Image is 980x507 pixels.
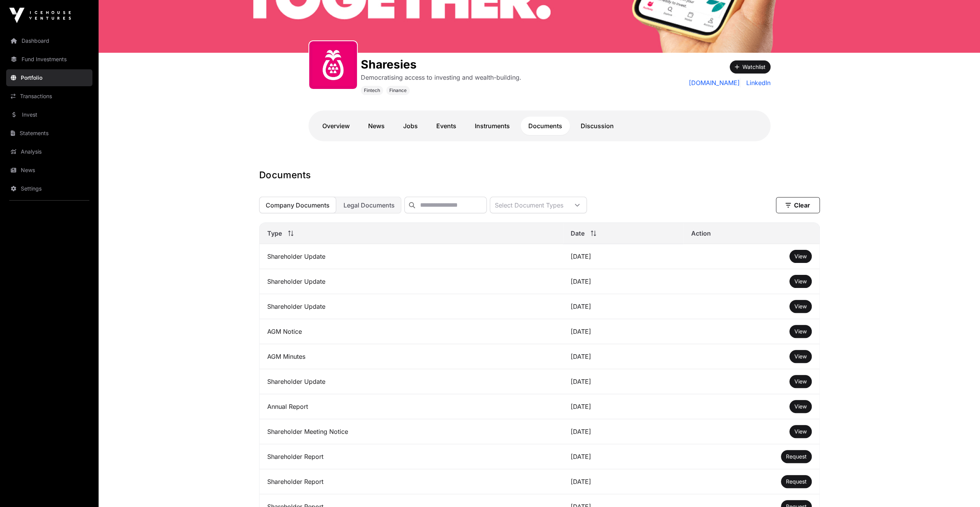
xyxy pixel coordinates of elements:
[794,278,807,285] a: View
[360,117,392,135] a: News
[395,117,426,135] a: Jobs
[563,344,683,369] td: [DATE]
[343,201,395,209] span: Legal Documents
[789,425,812,438] button: View
[337,197,401,213] button: Legal Documents
[563,394,683,419] td: [DATE]
[786,453,807,460] span: Request
[260,269,563,294] td: Shareholder Update
[315,117,764,135] nav: Tabs
[467,117,518,135] a: Instruments
[794,303,807,310] span: View
[260,344,563,369] td: AGM Minutes
[563,469,683,494] td: [DATE]
[563,369,683,394] td: [DATE]
[786,478,807,485] a: Request
[260,394,563,419] td: Annual Report
[730,60,771,74] button: Watchlist
[563,244,683,269] td: [DATE]
[260,419,563,444] td: Shareholder Meeting Notice
[6,69,92,86] a: Portfolio
[786,478,807,485] span: Request
[6,106,92,123] a: Invest
[563,269,683,294] td: [DATE]
[9,8,71,23] img: Icehouse Ventures Logo
[6,162,92,179] a: News
[794,403,807,410] span: View
[6,125,92,142] a: Statements
[794,378,807,385] span: View
[789,400,812,413] button: View
[794,353,807,360] span: View
[6,88,92,105] a: Transactions
[364,87,380,94] span: Fintech
[260,319,563,344] td: AGM Notice
[794,378,807,385] a: View
[794,253,807,259] span: View
[6,51,92,68] a: Fund Investments
[781,475,812,488] button: Request
[776,197,820,213] button: Clear
[794,328,807,335] a: View
[315,117,357,135] a: Overview
[794,353,807,360] a: View
[794,403,807,410] a: View
[941,470,980,507] iframe: Chat Widget
[6,180,92,197] a: Settings
[786,453,807,460] a: Request
[789,250,812,263] button: View
[429,117,464,135] a: Events
[312,44,354,86] img: sharesies_logo.jpeg
[789,300,812,313] button: View
[794,428,807,435] a: View
[571,229,585,238] span: Date
[743,78,771,87] a: LinkedIn
[794,428,807,435] span: View
[259,197,336,213] button: Company Documents
[361,73,521,82] p: Democratising access to investing and wealth-building.
[789,325,812,338] button: View
[521,117,570,135] a: Documents
[259,169,820,181] h1: Documents
[267,229,282,238] span: Type
[794,303,807,310] a: View
[6,143,92,160] a: Analysis
[691,229,710,238] span: Action
[260,444,563,469] td: Shareholder Report
[789,275,812,288] button: View
[563,319,683,344] td: [DATE]
[563,294,683,319] td: [DATE]
[689,78,740,87] a: [DOMAIN_NAME]
[794,253,807,260] a: View
[260,369,563,394] td: Shareholder Update
[260,294,563,319] td: Shareholder Update
[266,201,330,209] span: Company Documents
[563,419,683,444] td: [DATE]
[789,350,812,363] button: View
[361,57,521,71] h1: Sharesies
[260,244,563,269] td: Shareholder Update
[573,117,622,135] a: Discussion
[6,32,92,49] a: Dashboard
[260,469,563,494] td: Shareholder Report
[789,375,812,388] button: View
[781,450,812,463] button: Request
[563,444,683,469] td: [DATE]
[389,87,407,94] span: Finance
[794,278,807,284] span: View
[794,328,807,335] span: View
[490,197,568,213] div: Select Document Types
